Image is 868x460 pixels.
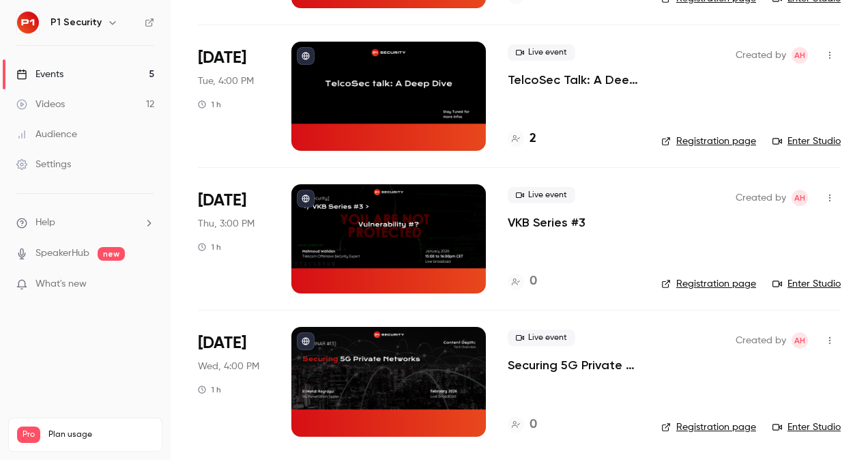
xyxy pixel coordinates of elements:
[792,332,808,349] span: Amine Hayad
[16,68,63,81] div: Events
[661,420,756,434] a: Registration page
[198,242,221,253] div: 1 h
[508,187,575,203] span: Live event
[508,416,537,434] a: 0
[35,277,87,291] span: What's new
[792,47,808,63] span: Amine Hayad
[35,246,89,261] a: SpeakerHub
[772,420,841,434] a: Enter Studio
[35,216,55,230] span: Help
[138,278,154,291] iframe: Noticeable Trigger
[198,47,246,69] span: [DATE]
[508,214,585,231] a: VKB Series #3
[198,332,246,354] span: [DATE]
[16,216,154,230] li: help-dropdown-opener
[198,42,270,151] div: Nov 11 Tue, 4:00 PM (Europe/Paris)
[198,217,255,231] span: Thu, 3:00 PM
[508,130,536,148] a: 2
[16,98,65,111] div: Videos
[508,330,575,346] span: Live event
[48,429,154,440] span: Plan usage
[16,128,77,141] div: Audience
[661,277,756,291] a: Registration page
[198,184,270,293] div: Jan 15 Thu, 3:00 PM (Europe/Paris)
[530,416,537,434] h4: 0
[16,158,71,171] div: Settings
[98,247,125,261] span: new
[661,134,756,148] a: Registration page
[772,134,841,148] a: Enter Studio
[530,130,536,148] h4: 2
[792,190,808,206] span: Amine Hayad
[736,332,786,349] span: Created by
[198,327,270,436] div: Feb 25 Wed, 4:00 PM (Europe/Paris)
[508,72,639,88] a: TelcoSec Talk: A Deep Dive
[198,384,221,395] div: 1 h
[198,99,221,110] div: 1 h
[736,47,786,63] span: Created by
[772,277,841,291] a: Enter Studio
[794,190,805,206] span: AH
[17,427,40,443] span: Pro
[508,357,639,373] a: Securing 5G Private Networks
[198,190,246,212] span: [DATE]
[50,16,102,29] h6: P1 Security
[736,190,786,206] span: Created by
[794,332,805,349] span: AH
[794,47,805,63] span: AH
[198,74,254,88] span: Tue, 4:00 PM
[508,44,575,61] span: Live event
[198,360,259,373] span: Wed, 4:00 PM
[530,272,537,291] h4: 0
[17,12,39,33] img: P1 Security
[508,272,537,291] a: 0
